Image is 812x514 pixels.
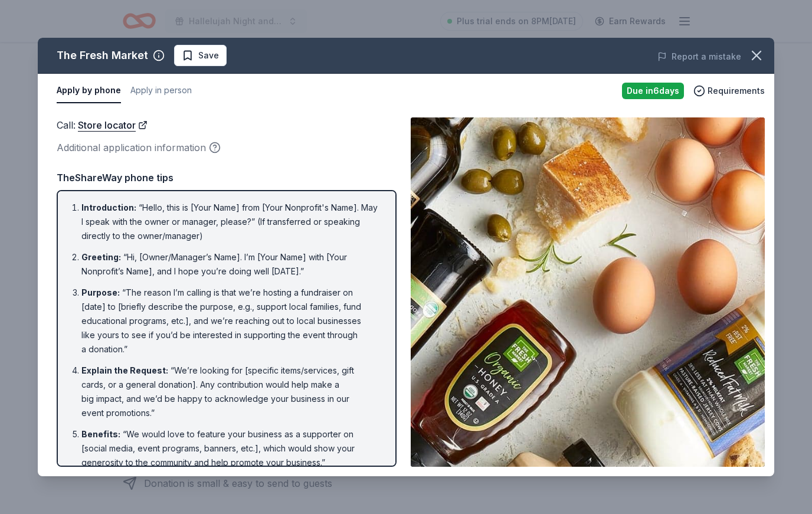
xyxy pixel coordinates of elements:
[81,286,379,356] li: “The reason I’m calling is that we’re hosting a fundraiser on [date] to [briefly describe the pur...
[57,46,148,65] div: The Fresh Market
[81,201,379,243] li: “Hello, this is [Your Name] from [Your Nonprofit's Name]. May I speak with the owner or manager, ...
[57,117,397,133] div: Call :
[708,84,765,98] span: Requirements
[81,429,120,439] span: Benefits :
[81,287,120,297] span: Purpose :
[130,78,192,103] button: Apply in person
[693,84,765,98] button: Requirements
[57,78,121,103] button: Apply by phone
[174,45,227,66] button: Save
[57,140,397,155] div: Additional application information
[78,117,148,133] a: Store locator
[81,364,379,420] li: “We’re looking for [specific items/services, gift cards, or a general donation]. Any contribution...
[81,202,136,212] span: Introduction :
[57,170,397,185] div: TheShareWay phone tips
[81,252,121,262] span: Greeting :
[411,117,765,467] img: Image for The Fresh Market
[657,50,741,64] button: Report a mistake
[81,427,379,470] li: “We would love to feature your business as a supporter on [social media, event programs, banners,...
[81,365,168,375] span: Explain the Request :
[81,250,379,279] li: “Hi, [Owner/Manager’s Name]. I’m [Your Name] with [Your Nonprofit’s Name], and I hope you’re doin...
[198,48,219,63] span: Save
[622,83,684,99] div: Due in 6 days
